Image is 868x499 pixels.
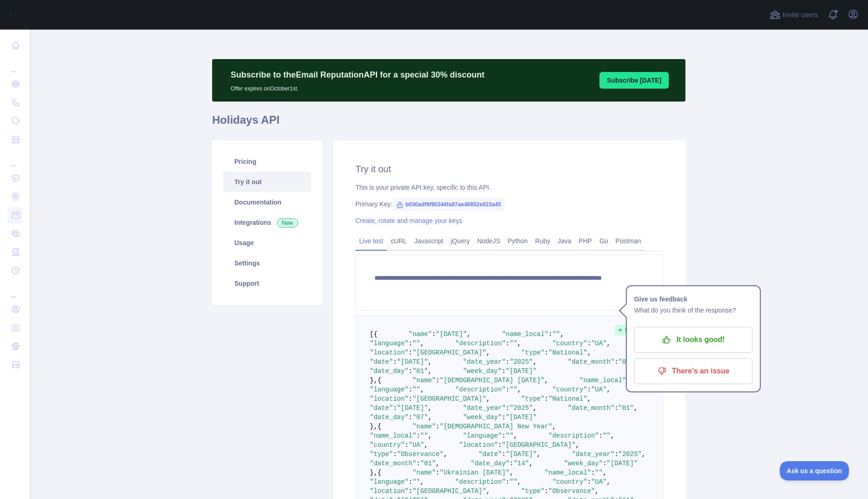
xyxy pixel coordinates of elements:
[549,432,599,439] span: "description"
[596,234,612,248] a: Go
[436,331,467,338] span: "[DATE]"
[397,451,444,458] span: "Observance"
[564,460,603,467] span: "week_day"
[378,377,381,384] span: {
[397,358,428,366] span: "[DATE]"
[506,478,509,486] span: :
[618,404,634,412] span: "01"
[521,349,544,356] span: "type"
[595,469,603,476] span: ""
[506,432,513,439] span: ""
[595,487,599,495] span: ,
[560,331,564,338] span: ,
[533,404,537,412] span: ,
[397,404,428,412] span: "[DATE]"
[572,451,614,458] span: "date_year"
[517,340,521,347] span: ,
[575,441,579,449] span: ,
[355,199,663,209] div: Primary Key:
[223,273,311,294] a: Support
[504,234,532,248] a: Python
[591,478,607,486] span: "UA"
[409,331,432,338] span: "name"
[502,432,506,439] span: :
[277,218,298,228] span: New
[587,340,591,347] span: :
[370,386,409,393] span: "language"
[614,451,618,458] span: :
[370,377,378,384] span: },
[409,441,424,449] span: "UA"
[370,340,409,347] span: "language"
[420,478,424,486] span: ,
[768,7,820,22] button: Invite users
[373,331,377,338] span: {
[611,432,614,439] span: ,
[420,340,424,347] span: ,
[405,441,409,449] span: :
[509,386,517,393] span: ""
[502,414,506,421] span: :
[544,487,548,495] span: :
[436,469,440,476] span: :
[782,10,818,20] span: Invite users
[231,81,484,92] p: Offer expires on October 1st.
[223,212,311,233] a: Integrations New
[409,386,412,393] span: :
[7,150,22,168] div: ...
[552,478,587,486] span: "country"
[603,432,611,439] span: ""
[580,377,626,384] span: "name_local"
[436,377,440,384] span: :
[591,469,595,476] span: :
[370,423,378,430] span: },
[378,469,381,476] span: {
[355,162,663,175] h2: Try it out
[370,469,378,476] span: },
[513,432,517,439] span: ,
[409,349,412,356] span: :
[517,478,521,486] span: ,
[355,183,663,192] div: This is your private API key, specific to this API.
[552,423,556,430] span: ,
[428,432,432,439] span: ,
[455,478,506,486] span: "description"
[587,386,591,393] span: :
[370,404,393,412] span: "date"
[463,404,506,412] span: "date_year"
[409,367,412,375] span: :
[587,478,591,486] span: :
[607,340,611,347] span: ,
[412,349,486,356] span: "[GEOGRAPHIC_DATA]"
[521,487,544,495] span: "type"
[510,469,513,476] span: ,
[378,423,381,430] span: {
[428,358,432,366] span: ,
[393,358,397,366] span: :
[506,340,509,347] span: :
[436,423,440,430] span: :
[223,151,311,172] a: Pricing
[387,234,410,248] a: cURL
[455,340,506,347] span: "description"
[447,234,473,248] a: jQuery
[370,331,373,338] span: [
[463,358,506,366] span: "date_year"
[544,469,591,476] span: "name_local"
[614,404,618,412] span: :
[412,423,435,430] span: "name"
[510,358,533,366] span: "2025"
[410,234,447,248] a: Javascript
[370,358,393,366] span: "date"
[642,451,645,458] span: ,
[780,461,850,481] iframe: Toggle Customer Support
[355,234,387,248] a: Live test
[409,414,412,421] span: :
[552,386,587,393] span: "country"
[603,460,606,467] span: :
[424,441,428,449] span: ,
[444,451,447,458] span: ,
[587,349,591,356] span: ,
[393,451,397,458] span: :
[428,404,432,412] span: ,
